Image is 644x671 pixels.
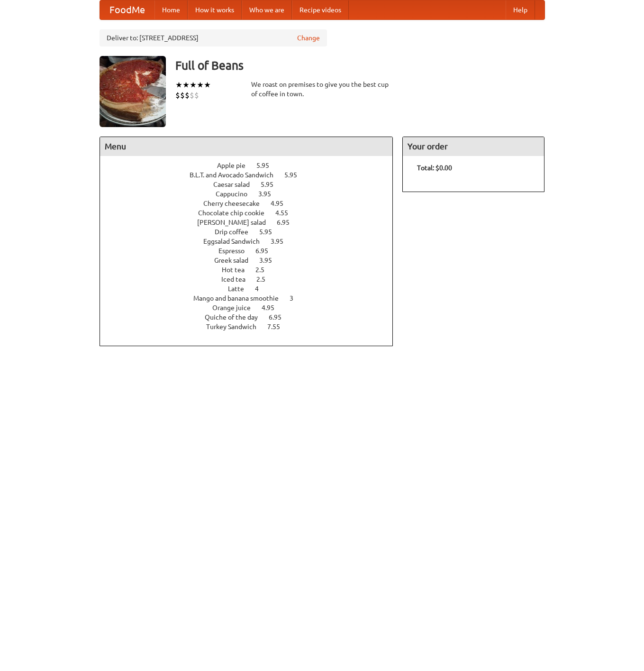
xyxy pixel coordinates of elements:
a: Home [154,0,188,19]
a: Orange juice 4.95 [212,304,292,312]
span: 6.95 [255,247,278,255]
span: 6.95 [269,313,291,321]
img: angular.jpg [100,56,166,127]
span: Chocolate chip cookie [198,209,274,217]
h3: Full of Beans [175,56,545,75]
span: 4.55 [275,209,298,217]
a: Mango and banana smoothie 3 [193,294,311,302]
a: Espresso 6.95 [218,247,286,255]
span: Drip coffee [215,228,258,236]
div: We roast on premises to give you the best cup of coffee in town. [251,80,393,99]
span: Espresso [218,247,254,255]
li: $ [180,90,185,101]
span: 5.95 [256,162,279,169]
span: Cherry cheesecake [203,200,269,207]
a: B.L.T. and Avocado Sandwich 5.95 [190,171,315,179]
a: FoodMe [100,0,154,19]
span: Eggsalad Sandwich [203,238,269,245]
a: Apple pie 5.95 [217,162,287,169]
span: 3.95 [258,190,281,198]
span: 4.95 [271,200,293,207]
span: 2.5 [256,276,275,283]
a: Drip coffee 5.95 [215,228,290,236]
a: Cherry cheesecake 4.95 [203,200,301,207]
span: Mango and banana smoothie [193,294,288,302]
span: Orange juice [212,304,260,312]
span: 5.95 [259,228,281,236]
a: [PERSON_NAME] salad 6.95 [197,219,307,226]
li: $ [194,90,199,101]
a: Chocolate chip cookie 4.55 [198,209,306,217]
span: Hot tea [222,266,254,274]
a: Iced tea 2.5 [221,276,283,283]
h4: Menu [100,137,393,156]
a: Turkey Sandwich 7.55 [206,323,298,331]
span: B.L.T. and Avocado Sandwich [190,171,283,179]
a: Hot tea 2.5 [222,266,282,274]
a: Quiche of the day 6.95 [205,313,299,321]
span: 7.55 [267,323,290,331]
li: $ [190,90,194,101]
li: $ [175,90,180,101]
li: ★ [190,80,197,90]
b: Total: $0.00 [417,164,452,172]
a: Eggsalad Sandwich 3.95 [203,238,301,245]
span: [PERSON_NAME] salad [197,219,275,226]
span: 5.95 [261,181,283,188]
a: Recipe videos [292,0,349,19]
li: ★ [204,80,211,90]
a: Cappucino 3.95 [216,190,289,198]
li: ★ [182,80,190,90]
div: Deliver to: [STREET_ADDRESS] [100,29,327,46]
span: 2.5 [255,266,274,274]
span: Turkey Sandwich [206,323,266,331]
a: Caesar salad 5.95 [213,181,291,188]
span: Cappucino [216,190,257,198]
span: Latte [228,285,254,293]
span: Apple pie [217,162,255,169]
span: Quiche of the day [205,313,267,321]
a: Who we are [242,0,292,19]
span: Iced tea [221,276,255,283]
span: 6.95 [277,219,299,226]
a: Greek salad 3.95 [214,257,290,264]
span: 3 [290,294,303,302]
li: ★ [175,80,182,90]
li: ★ [197,80,204,90]
a: Change [297,33,320,43]
span: 4 [255,285,268,293]
span: 3.95 [259,257,281,264]
li: $ [185,90,190,101]
span: Caesar salad [213,181,259,188]
h4: Your order [403,137,544,156]
span: 5.95 [284,171,307,179]
span: 4.95 [262,304,284,312]
a: How it works [188,0,242,19]
span: Greek salad [214,257,258,264]
a: Latte 4 [228,285,276,293]
a: Help [506,0,535,19]
span: 3.95 [271,238,293,245]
